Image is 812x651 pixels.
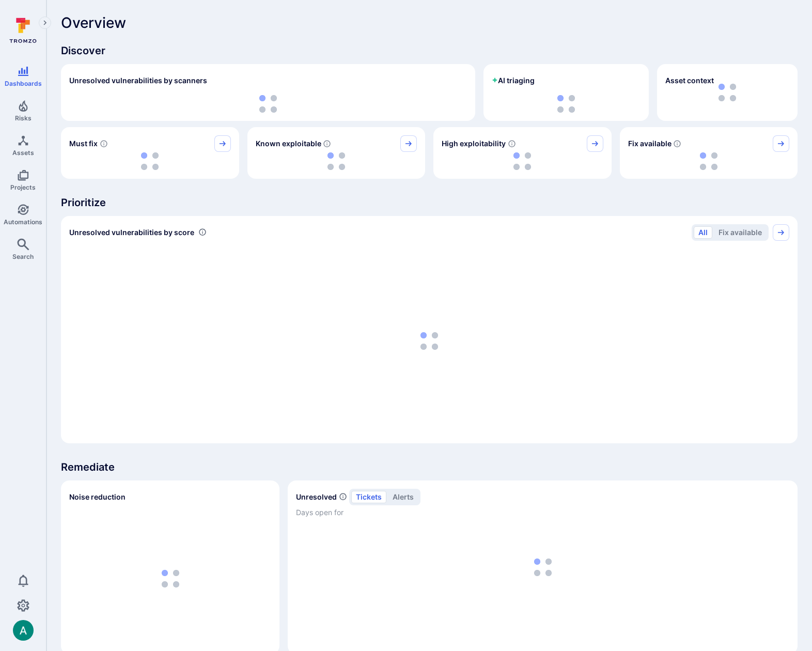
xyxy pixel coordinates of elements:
button: Expand navigation menu [39,17,51,29]
div: Number of vulnerabilities in status 'Open' 'Triaged' and 'In process' grouped by score [198,227,207,238]
span: Automations [4,218,42,226]
h2: Unresolved [296,492,337,502]
div: loading spinner [69,152,231,171]
div: loading spinner [256,152,417,171]
img: Loading... [420,332,438,350]
span: Fix available [628,138,672,149]
button: tickets [351,491,386,503]
img: Loading... [141,152,159,170]
div: loading spinner [69,512,271,646]
button: Fix available [714,226,767,239]
span: Known exploitable [256,138,321,149]
div: Arjan Dehar [13,620,34,641]
span: Must fix [69,138,98,149]
span: Unresolved vulnerabilities by score [69,227,194,238]
span: Discover [61,43,798,58]
span: Remediate [61,460,798,474]
h2: AI triaging [492,75,535,86]
span: Days open for [296,507,789,518]
span: Assets [12,149,34,157]
img: Loading... [557,95,575,113]
div: High exploitability [433,127,612,179]
span: Risks [15,114,32,122]
button: All [694,226,712,239]
svg: Risk score >=40 , missed SLA [100,139,108,148]
div: Known exploitable [247,127,426,179]
img: ACg8ocLSa5mPYBaXNx3eFu_EmspyJX0laNWN7cXOFirfQ7srZveEpg=s96-c [13,620,34,641]
span: Dashboards [5,80,42,87]
img: Loading... [700,152,717,170]
svg: EPSS score ≥ 0.7 [508,139,516,148]
img: Loading... [259,95,277,113]
span: High exploitability [442,138,506,149]
svg: Vulnerabilities with fix available [673,139,681,148]
h2: Unresolved vulnerabilities by scanners [69,75,207,86]
img: Loading... [327,152,345,170]
div: loading spinner [69,247,789,435]
svg: Confirmed exploitable by KEV [323,139,331,148]
div: loading spinner [492,95,641,113]
span: Noise reduction [69,492,126,501]
div: loading spinner [628,152,790,171]
div: loading spinner [69,95,467,113]
span: Search [12,253,34,260]
span: Prioritize [61,195,798,210]
span: Projects [10,183,36,191]
img: Loading... [513,152,531,170]
span: Number of unresolved items by priority and days open [339,491,347,502]
i: Expand navigation menu [41,19,49,27]
div: Fix available [620,127,798,179]
img: Loading... [162,570,179,587]
span: Asset context [665,75,714,86]
div: loading spinner [442,152,603,171]
div: Must fix [61,127,239,179]
button: alerts [388,491,418,503]
span: Overview [61,14,126,31]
